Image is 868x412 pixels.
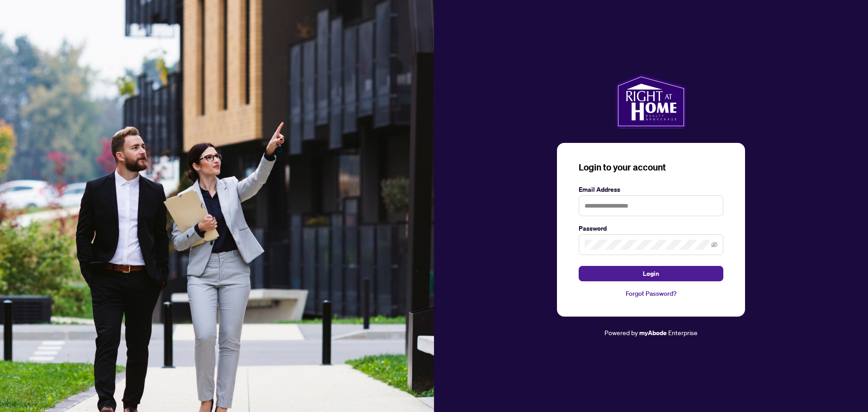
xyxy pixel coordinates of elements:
a: myAbode [639,328,667,338]
span: Powered by [604,328,638,336]
a: Forgot Password? [579,289,723,298]
label: Password [579,223,723,233]
img: ma-logo [616,74,686,128]
label: Email Address [579,185,723,194]
button: Login [579,266,723,281]
span: Enterprise [668,328,698,336]
span: eye-invisible [711,242,717,248]
span: Login [643,266,659,281]
h3: Login to your account [579,161,723,174]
